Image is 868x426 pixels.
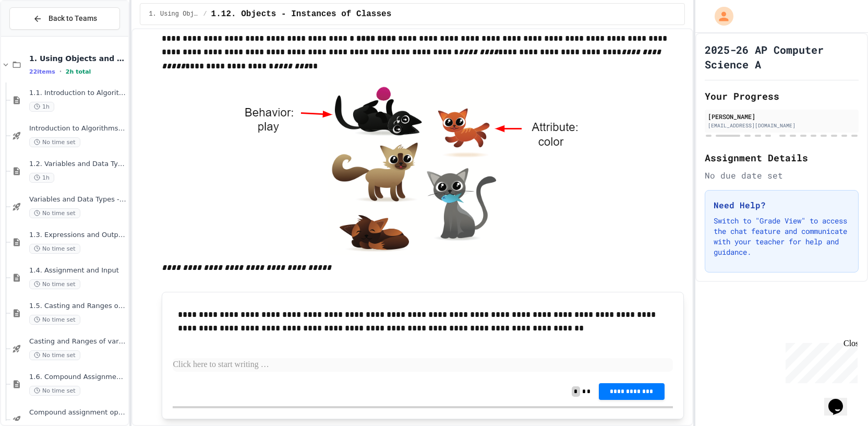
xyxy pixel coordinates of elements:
[4,4,72,66] div: Chat with us now!Close
[29,386,80,396] span: No time set
[29,195,126,204] span: Variables and Data Types - Quiz
[149,10,199,18] span: 1. Using Objects and Methods
[824,384,858,416] iframe: chat widget
[29,102,54,112] span: 1h
[29,160,126,169] span: 1.2. Variables and Data Types
[708,122,855,129] div: [EMAIL_ADDRESS][DOMAIN_NAME]
[29,302,126,311] span: 1.5. Casting and Ranges of Values
[29,124,126,133] span: Introduction to Algorithms, Programming, and Compilers
[29,279,80,289] span: No time set
[29,54,126,63] span: 1. Using Objects and Methods
[29,208,80,218] span: No time set
[29,89,126,98] span: 1.1. Introduction to Algorithms, Programming, and Compilers
[29,231,126,240] span: 1.3. Expressions and Output [New]
[29,266,126,275] span: 1.4. Assignment and Input
[705,169,859,182] div: No due date set
[29,137,80,147] span: No time set
[29,68,55,75] span: 22 items
[705,89,859,103] h2: Your Progress
[203,10,207,18] span: /
[9,7,120,30] button: Back to Teams
[781,339,858,383] iframe: chat widget
[211,8,392,20] span: 1.12. Objects - Instances of Classes
[49,13,97,24] span: Back to Teams
[714,216,850,257] p: Switch to "Grade View" to access the chat feature and communicate with your teacher for help and ...
[714,199,850,211] h3: Need Help?
[29,373,126,382] span: 1.6. Compound Assignment Operators
[29,173,54,183] span: 1h
[29,337,126,346] span: Casting and Ranges of variables - Quiz
[705,150,859,165] h2: Assignment Details
[59,67,62,76] span: •
[704,4,736,28] div: My Account
[708,112,855,121] div: [PERSON_NAME]
[29,350,80,360] span: No time set
[29,244,80,254] span: No time set
[29,315,80,325] span: No time set
[29,408,126,417] span: Compound assignment operators - Quiz
[66,68,91,75] span: 2h total
[705,42,859,72] h1: 2025-26 AP Computer Science A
